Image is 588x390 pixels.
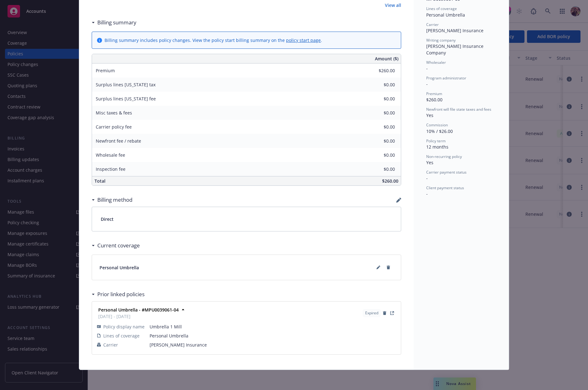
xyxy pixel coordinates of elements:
div: Personal Umbrella [426,12,496,18]
span: Yes [426,112,433,118]
span: Lines of coverage [103,332,140,339]
input: 0.00 [358,136,399,146]
h3: Billing summary [97,18,136,27]
span: Newfront will file state taxes and fees [426,107,491,112]
span: Wholesale fee [96,152,125,158]
span: 10% / $26.00 [426,128,453,134]
div: Current coverage [92,241,140,250]
input: 0.00 [358,165,399,174]
input: 0.00 [358,94,399,104]
span: Expired [365,310,378,316]
span: Carrier payment status [426,170,467,175]
span: Inspection fee [96,166,125,172]
span: Amount ($) [375,55,398,62]
div: Direct [92,207,401,231]
span: - [426,191,428,197]
span: - [426,65,428,71]
span: Lines of coverage [426,6,457,11]
span: Writing company [426,38,456,43]
span: Premium [96,68,115,73]
strong: Personal Umbrella - #MPU0039061-04 [98,307,179,313]
input: 0.00 [358,108,399,118]
span: Carrier policy fee [96,124,132,130]
span: $260.00 [382,178,398,184]
h3: Prior linked policies [97,290,145,298]
div: Billing summary [92,18,136,27]
a: View Policy [388,309,396,317]
h3: Current coverage [97,241,140,250]
span: Policy display name [103,323,145,330]
input: 0.00 [358,150,399,160]
span: Personal Umbrella [100,264,139,271]
span: Policy term [426,138,446,144]
span: [PERSON_NAME] Insurance [426,28,483,33]
input: 0.00 [358,122,399,132]
a: View all [385,2,401,8]
span: 12 months [426,144,448,150]
span: [DATE] - [DATE] [98,313,179,320]
span: Newfront fee / rebate [96,138,141,144]
span: Misc taxes & fees [96,110,132,116]
span: Program administrator [426,75,466,81]
input: 0.00 [358,66,399,75]
span: - [426,175,428,181]
span: Carrier [426,22,439,27]
span: Premium [426,91,442,96]
span: Yes [426,160,433,165]
span: Surplus lines [US_STATE] fee [96,96,156,102]
h3: Billing method [97,196,132,204]
span: $260.00 [426,97,442,103]
span: Surplus lines [US_STATE] tax [96,82,156,88]
span: Personal Umbrella [150,332,396,339]
span: Commission [426,122,448,128]
div: Billing summary includes policy changes. View the policy start billing summary on the . [105,37,322,43]
input: 0.00 [358,80,399,89]
span: [PERSON_NAME] Insurance Company [426,43,485,56]
span: [PERSON_NAME] Insurance [150,342,396,348]
a: policy start page [286,37,321,43]
span: - [426,81,428,87]
span: Total [95,178,105,184]
div: Billing method [92,196,132,204]
span: Non-recurring policy [426,154,462,159]
span: Client payment status [426,185,464,190]
span: Carrier [103,342,118,348]
div: Prior linked policies [92,290,145,298]
span: Wholesaler [426,60,446,65]
span: Umbrella 1 Mill [150,323,396,330]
